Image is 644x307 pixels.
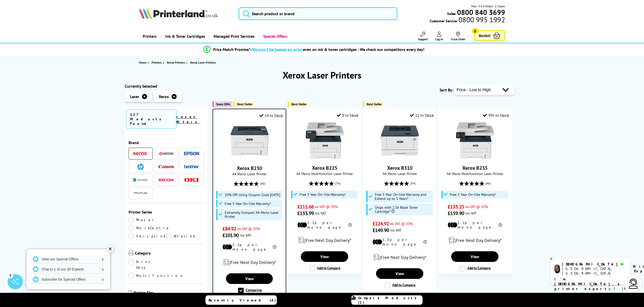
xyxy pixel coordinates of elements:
[159,94,169,99] span: Xerox
[410,179,416,188] span: (59)
[129,273,184,278] a: Multifunction
[129,140,204,145] span: Brand
[209,30,258,43] a: Managed Print Services
[133,178,148,181] img: Lexmark
[158,150,174,157] a: Kyocera
[216,171,283,176] span: A4 Mono Laser Printer
[456,10,505,15] a: 0800 840 3699
[166,233,204,239] a: AltaLink
[297,203,314,210] span: £111.66
[372,237,427,246] li: 1.3p per mono page
[134,290,204,296] span: Printer Size
[260,179,265,188] span: (48)
[297,210,314,217] span: £133.99
[554,264,560,273] img: chris-livechat.png
[440,87,453,92] span: Sort By:
[376,268,423,279] a: View
[231,156,268,161] a: Xerox B230
[237,165,262,171] a: Xerox B230
[226,273,273,284] a: View
[290,171,359,176] span: A4 Mono Multifunction Laser Printer
[129,217,166,223] a: Phaser
[184,164,199,170] a: Brother
[133,152,148,155] img: Xerox
[418,37,428,41] span: Support
[205,295,277,305] a: Recently Viewed (4)
[160,30,209,43] a: Ink & Toner Cartridges
[351,295,423,305] a: Compare Products (2)
[628,279,638,289] img: user-headset-light.svg
[129,233,166,239] a: VersaLink
[301,251,348,262] a: View
[158,165,174,168] img: Canon
[239,7,398,20] input: Search product or brand
[300,193,346,197] span: Free 3 Year On-Site Warranty*
[126,109,177,129] span: 127 Products Found
[457,8,505,17] b: 0800 840 3699
[158,179,174,181] img: Ricoh
[381,122,419,160] img: Xerox B310
[252,47,303,52] span: We won’t be beaten on price,
[129,225,170,231] a: WorkCentre
[372,220,389,227] span: £124.92
[129,290,132,295] img: Printer Size
[375,193,432,201] span: Free 3 Year On-Site Warranty and Extend up to 5 Years*
[418,32,428,41] a: Support
[335,179,340,188] span: (76)
[137,164,144,170] img: HP
[133,190,148,196] img: Pantum
[288,101,309,107] button: Best Seller
[165,30,205,43] span: Ink & Toner Cartridges
[460,266,491,271] label: Add to Compare
[139,30,160,43] a: Printers
[562,262,627,266] div: [DEMOGRAPHIC_DATA]
[309,266,340,271] label: Add to Compare
[184,150,199,157] a: Epson
[441,171,509,176] span: A4 Mono Multifunction Laser Printer
[465,211,476,216] span: inc VAT
[152,60,163,65] a: Printers
[213,101,233,107] button: Save 35%
[133,150,148,157] a: Xerox
[184,165,199,168] img: Brother
[390,221,413,226] span: ex VAT @ 20%
[238,288,262,293] label: Comparing
[474,30,505,41] a: Basket 0
[315,204,338,209] span: ex VAT @ 20%
[167,60,186,65] a: Xerox Printers
[184,177,199,183] a: OKI
[448,203,464,210] span: £133.25
[448,210,464,217] span: £159.90
[462,165,488,171] a: Xerox B235
[107,245,114,253] div: ✕
[125,69,520,81] h1: Xerox Laser Printers
[375,205,432,214] span: Ships with 2.5k Black Toner Cartridge*
[130,94,139,99] span: Laser
[30,265,106,273] a: Chat to 1 of our 30 Experts
[222,225,236,232] span: £84.92
[237,102,253,106] span: Best Seller
[366,250,434,264] div: modal_delivery
[184,178,199,182] img: OKI
[465,204,488,209] span: ex VAT @ 20%
[225,193,280,197] span: 10% Off Using Coupon Code [DATE]
[158,152,174,156] img: Kyocera
[231,122,268,160] img: Xerox B230
[472,28,478,34] span: 0
[129,209,204,215] span: Printer Series
[225,210,281,219] span: Extremely Compact A4 Mono Laser Printer
[451,251,498,262] a: View
[358,296,422,305] span: Compare Products (2)
[133,177,148,183] a: Lexmark
[441,233,509,247] div: modal_delivery
[306,156,344,161] a: Xerox B225
[225,202,271,206] span: Free 3 Year On-Site Warranty*
[479,32,490,39] span: Basket
[483,113,509,118] div: 99+ In Stock
[125,84,208,89] div: Currently Selected
[450,193,496,197] span: Free 3 Year On-Site Warranty*
[222,232,239,239] span: £101.90
[122,45,506,54] li: modal_Promise
[458,17,505,22] span: 0800 995 1992
[237,226,260,231] span: ex VAT @ 20%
